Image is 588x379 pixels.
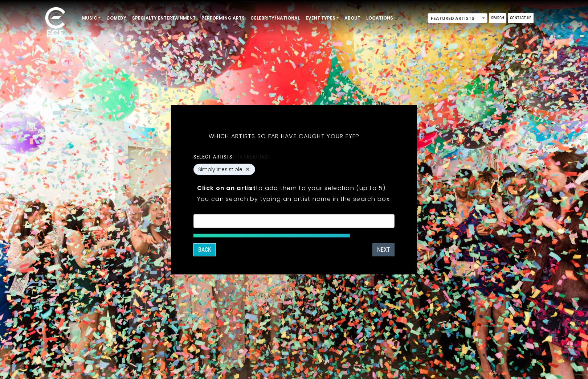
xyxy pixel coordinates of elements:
a: Comedy [103,12,129,24]
a: Celebrity/National [248,12,303,24]
button: Next [372,243,395,256]
strong: Click on an artist [197,184,256,192]
p: to add them to your selection (up to 5). [197,183,391,192]
a: Performing Arts [199,12,248,24]
a: Music [79,12,103,24]
span: (1/5 selected) [233,153,270,159]
a: Search [489,13,506,23]
img: ece_new_logo_whitev2-1.png [37,5,73,40]
a: Contact Us [508,13,534,23]
span: Simply Irresistible [198,165,242,173]
span: Featured Artists [428,13,487,24]
textarea: Search [198,219,390,225]
a: About [342,12,363,24]
span: Featured Artists [428,13,487,23]
a: Locations [363,12,396,24]
button: Remove Simply Irresistible [245,166,250,173]
button: Back [193,243,216,256]
p: You can search by typing an artist name in the search box. [197,194,391,203]
a: Event Types [303,12,342,24]
a: Specialty Entertainment [129,12,199,24]
label: Select artists [193,153,270,160]
h5: Which artists so far have caught your eye? [193,123,375,149]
